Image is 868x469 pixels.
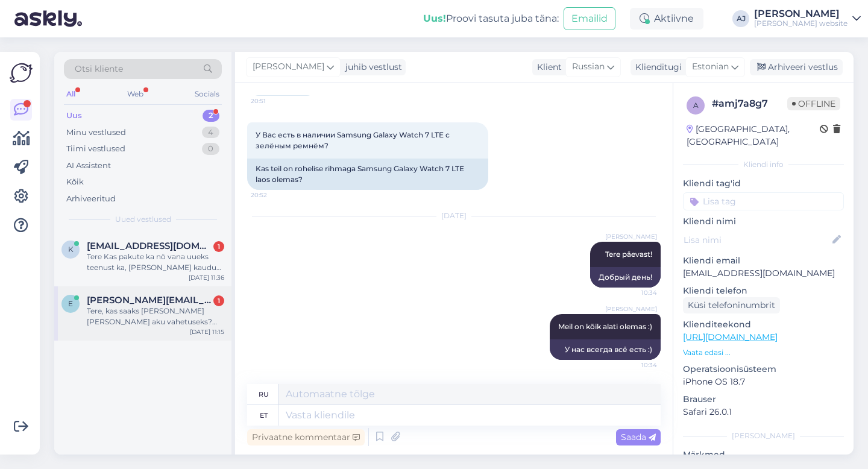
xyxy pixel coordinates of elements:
[190,327,224,336] div: [DATE] 11:15
[115,214,171,225] span: Uued vestlused
[87,306,224,327] div: Tere, kas saaks [PERSON_NAME] [PERSON_NAME] aku vahetuseks? Arve nr 3177
[532,61,562,74] div: Klient
[687,123,820,148] div: [GEOGRAPHIC_DATA], [GEOGRAPHIC_DATA]
[572,60,605,74] span: Russian
[605,232,657,241] span: [PERSON_NAME]
[683,363,844,376] p: Operatsioonisüsteem
[213,295,224,306] div: 1
[564,7,615,30] button: Emailid
[256,130,451,150] span: У Вас есть в наличии Samsung Galaxy Watch 7 LTE с зелёным ремнём?
[203,110,219,122] div: 2
[423,13,446,24] b: Uus!
[683,347,844,358] p: Vaata edasi ...
[66,110,82,122] div: Uus
[684,233,830,247] input: Lisa nimi
[683,406,844,418] p: Safari 26.0.1
[612,360,657,370] span: 10:34
[423,11,559,26] div: Proovi tasuta juba täna:
[590,267,661,288] div: Добрый день!
[66,127,126,139] div: Minu vestlused
[683,159,844,170] div: Kliendi info
[87,295,212,306] span: e.kekkonen@atlasbaltic.net
[192,86,222,102] div: Socials
[754,9,848,19] div: [PERSON_NAME]
[75,63,123,75] span: Otsi kliente
[683,376,844,388] p: iPhone OS 18.7
[683,192,844,210] input: Lisa tag
[631,61,682,74] div: Klienditugi
[87,241,212,251] span: kristjan.maurus@outlook.com
[247,210,661,221] div: [DATE]
[683,332,778,342] a: [URL][DOMAIN_NAME]
[692,60,729,74] span: Estonian
[605,304,657,313] span: [PERSON_NAME]
[605,250,652,259] span: Tere päevast!
[683,254,844,267] p: Kliendi email
[683,430,844,441] div: [PERSON_NAME]
[10,61,33,84] img: Askly Logo
[550,339,661,360] div: У нас всегда всё есть :)
[787,97,840,110] span: Offline
[754,19,848,28] div: [PERSON_NAME] website
[683,297,780,313] div: Küsi telefoninumbrit
[247,429,365,445] div: Privaatne kommentaar
[202,127,219,139] div: 4
[251,190,296,200] span: 20:52
[612,288,657,297] span: 10:34
[683,285,844,297] p: Kliendi telefon
[68,245,74,254] span: k
[683,215,844,228] p: Kliendi nimi
[683,393,844,406] p: Brauser
[750,59,843,75] div: Arhiveeri vestlus
[754,9,861,28] a: [PERSON_NAME][PERSON_NAME] website
[693,101,699,110] span: a
[630,8,703,30] div: Aktiivne
[712,96,787,111] div: # amj7a8g7
[66,176,84,188] div: Kõik
[259,384,269,404] div: ru
[251,96,296,105] span: 20:51
[558,322,652,331] span: Meil on kõik alati olemas :)
[621,432,656,442] span: Saada
[64,86,78,102] div: All
[87,251,224,273] div: Tere Kas pakute ka nö vana uueks teenust ka, [PERSON_NAME] kaudu telefon soetada?
[66,160,111,172] div: AI Assistent
[202,143,219,155] div: 0
[189,273,224,282] div: [DATE] 11:36
[125,86,146,102] div: Web
[247,159,488,190] div: Kas teil on rohelise rihmaga Samsung Galaxy Watch 7 LTE laos olemas?
[66,193,116,205] div: Arhiveeritud
[341,61,402,74] div: juhib vestlust
[66,143,125,155] div: Tiimi vestlused
[213,241,224,252] div: 1
[683,177,844,190] p: Kliendi tag'id
[683,449,844,461] p: Märkmed
[732,10,749,27] div: AJ
[253,60,324,74] span: [PERSON_NAME]
[68,299,73,308] span: e
[683,267,844,280] p: [EMAIL_ADDRESS][DOMAIN_NAME]
[260,405,268,426] div: et
[683,318,844,331] p: Klienditeekond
